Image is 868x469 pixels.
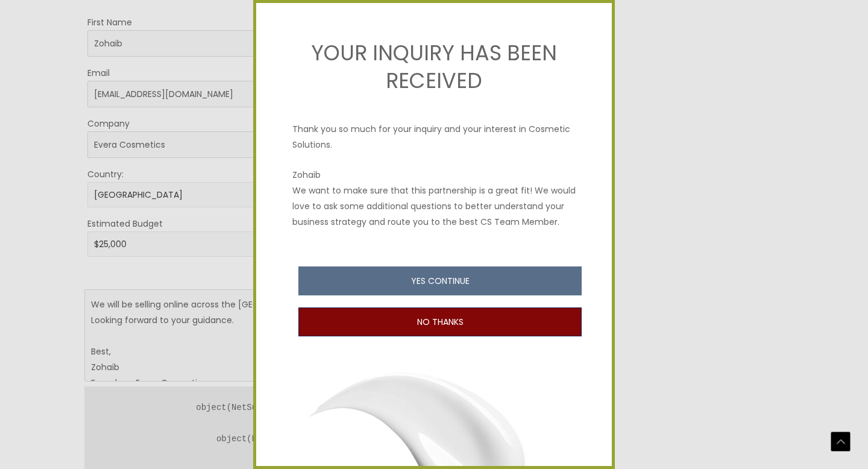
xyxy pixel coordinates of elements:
[298,266,582,295] button: YES CONTINUE
[292,183,576,230] p: We want to make sure that this partnership is a great fit! We would love to ask some additional q...
[292,109,576,153] p: Thank you so much for your inquiry and your interest in Cosmetic Solutions.
[292,39,576,94] h2: YOUR INQUIRY HAS BEEN RECEIVED
[292,167,576,183] div: Zohaib
[298,307,582,336] button: NO THANKS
